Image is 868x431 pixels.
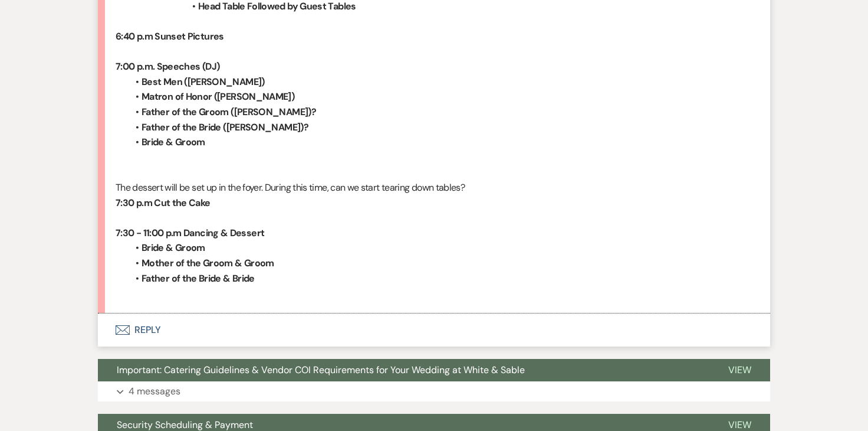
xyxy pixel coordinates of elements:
[116,227,264,239] strong: 7:30 - 11:00 p.m Dancing & Dessert
[142,90,294,103] strong: Matron of Honor ([PERSON_NAME])
[116,197,211,209] strong: 7:30 p.m Cut the Cake
[116,60,219,73] strong: 7:00 p.m. Speeches (DJ)
[142,106,316,118] strong: Father of the Groom ([PERSON_NAME])?
[709,359,770,381] button: View
[117,419,253,431] span: Security Scheduling & Payment
[142,136,205,148] strong: Bride & Groom
[98,314,770,347] button: Reply
[98,359,709,381] button: Important: Catering Guidelines & Vendor COI Requirements for Your Wedding at White & Sable
[98,381,770,401] button: 4 messages
[142,76,265,88] strong: Best Men ([PERSON_NAME])
[728,364,751,376] span: View
[116,180,752,195] p: The dessert will be set up in the foyer. During this time, can we start tearing down tables?
[142,121,308,133] strong: Father of the Bride ([PERSON_NAME])?
[142,272,255,285] strong: Father of the Bride & Bride
[117,364,525,376] span: Important: Catering Guidelines & Vendor COI Requirements for Your Wedding at White & Sable
[728,419,751,431] span: View
[116,30,224,43] strong: 6:40 p.m Sunset Pictures
[142,257,274,269] strong: Mother of the Groom & Groom
[142,241,205,254] strong: Bride & Groom
[129,384,180,399] p: 4 messages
